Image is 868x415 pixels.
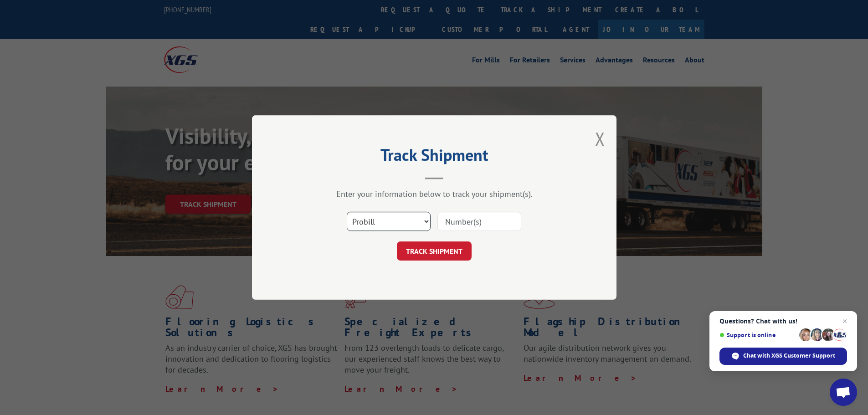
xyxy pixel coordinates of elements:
[397,241,472,261] button: TRACK SHIPMENT
[298,189,571,199] div: Enter your information below to track your shipment(s).
[839,316,850,327] span: Close chat
[719,332,796,338] span: Support is online
[719,348,847,365] div: Chat with XGS Customer Support
[595,127,605,151] button: Close modal
[298,149,571,166] h2: Track Shipment
[719,318,847,325] span: Questions? Chat with us!
[437,212,521,231] input: Number(s)
[743,352,835,360] span: Chat with XGS Customer Support
[830,379,857,406] div: Open chat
